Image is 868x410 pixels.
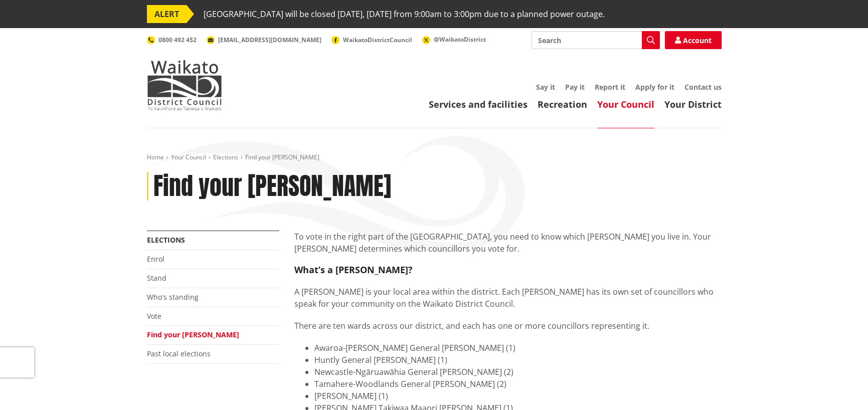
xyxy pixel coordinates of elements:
a: Say it [536,82,555,92]
a: Elections [147,235,185,245]
a: Elections [213,153,238,161]
span: [EMAIL_ADDRESS][DOMAIN_NAME] [218,36,321,44]
a: 0800 492 452 [147,36,197,44]
li: Awaroa-[PERSON_NAME] General [PERSON_NAME] (1) [314,342,722,354]
a: Past local elections [147,349,211,358]
li: [PERSON_NAME] (1) [314,390,722,402]
a: Stand [147,273,166,283]
span: Find your [PERSON_NAME] [245,153,319,161]
a: Account [665,31,722,49]
li: Newcastle-Ngāruawāhia General [PERSON_NAME] (2) [314,366,722,378]
strong: What’s a [PERSON_NAME]? [294,264,413,276]
span: ALERT [147,5,187,23]
span: @WaikatoDistrict [434,35,486,44]
a: Recreation [538,98,587,110]
a: Pay it [565,82,585,92]
p: A [PERSON_NAME] is your local area within the district. Each [PERSON_NAME] has its own set of cou... [294,286,722,310]
a: Apply for it [635,82,674,92]
a: [EMAIL_ADDRESS][DOMAIN_NAME] [207,36,321,44]
a: Services and facilities [429,98,528,110]
li: Huntly General [PERSON_NAME] (1) [314,354,722,366]
a: Contact us [684,82,722,92]
a: Your Council [597,98,654,110]
a: Find your [PERSON_NAME] [147,330,239,339]
a: WaikatoDistrictCouncil [331,36,412,44]
a: Vote [147,311,161,321]
a: Home [147,153,164,161]
iframe: Messenger Launcher [822,368,858,404]
a: @WaikatoDistrict [422,35,486,44]
li: Tamahere-Woodlands General [PERSON_NAME] (2) [314,378,722,390]
input: Search input [532,31,660,49]
span: To vote in the right part of the [GEOGRAPHIC_DATA], you need to know which [PERSON_NAME] you live... [294,231,711,254]
span: 0800 492 452 [158,36,197,44]
p: There are ten wards across our district, and each has one or more councillors representing it. [294,320,722,332]
a: Who's standing [147,292,199,302]
span: WaikatoDistrictCouncil [343,36,412,44]
nav: breadcrumb [147,153,722,162]
a: Your Council [171,153,206,161]
a: Report it [595,82,625,92]
span: [GEOGRAPHIC_DATA] will be closed [DATE], [DATE] from 9:00am to 3:00pm due to a planned power outage. [204,5,605,23]
a: Enrol [147,254,164,264]
h1: Find your [PERSON_NAME] [153,172,391,201]
a: Your District [664,98,722,110]
img: Waikato District Council - Te Kaunihera aa Takiwaa o Waikato [147,60,222,110]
